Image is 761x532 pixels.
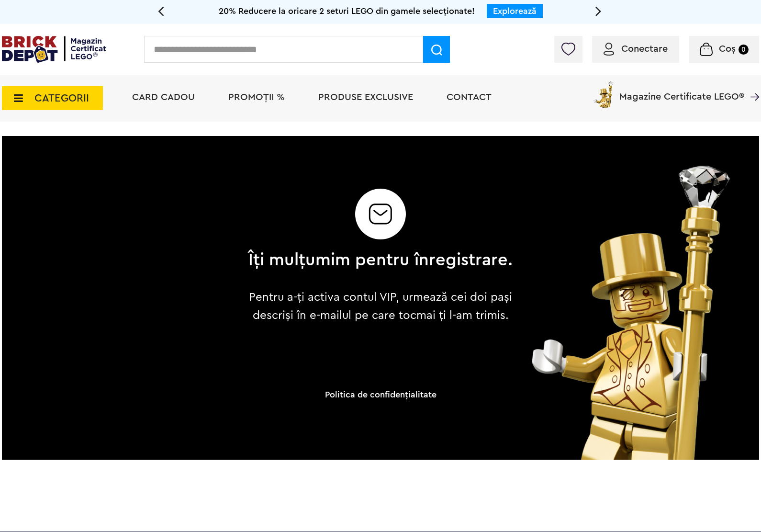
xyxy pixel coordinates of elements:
[248,251,513,269] h2: Îți mulțumim pentru înregistrare.
[132,92,195,102] a: Card Cadou
[228,92,285,102] a: PROMOȚII %
[744,79,759,89] a: Magazine Certificate LEGO®
[604,44,668,54] a: Conectare
[34,93,89,103] span: CATEGORII
[325,390,436,399] a: Politica de confidenţialitate
[219,7,475,15] span: 20% Reducere la oricare 2 seturi LEGO din gamele selecționate!
[619,79,744,102] span: Magazine Certificate LEGO®
[447,92,492,102] a: Contact
[739,45,749,55] small: 0
[621,44,668,54] span: Conectare
[318,92,413,102] a: Produse exclusive
[493,7,537,15] a: Explorează
[719,44,736,54] span: Coș
[241,288,520,325] p: Pentru a-ți activa contul VIP, urmează cei doi pași descriși în e-mailul pe care tocmai ți l-am t...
